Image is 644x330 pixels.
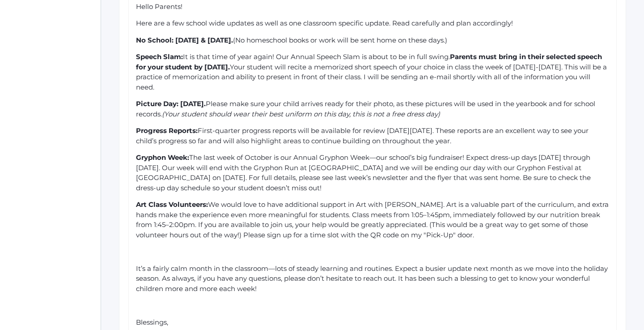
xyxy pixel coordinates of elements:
span: Speech Slam: [136,52,183,61]
span: Here are a few school wide updates as well as one classroom specific update. Read carefully and p... [136,19,513,27]
span: It is that time of year again! Our Annual Speech Slam is about to be in full swing. [183,52,450,61]
span: It’s a fairly calm month in the classroom—lots of steady learning and routines. Expect a busier u... [136,264,610,293]
span: The last week of October is our Annual Gryphon Week—our school’s big fundraiser! Expect dress-up ... [136,153,593,192]
span: First-quarter progress reports will be available for review [DATE][DATE]. These reports are an ex... [136,126,590,145]
span: Hello Parents! [136,2,182,11]
span: No School: [DATE] & [DATE]. [136,36,233,44]
span: Please make sure your child arrives ready for their photo, as these pictures will be used in the ... [136,99,597,118]
span: (No homeschool books or work will be sent home on these days.) [233,36,447,44]
span: Art Class Volunteers: [136,200,208,209]
span: (Your student should wear their best uniform on this day, this is not a free dress day) [162,110,440,118]
span: Progress Reports: [136,126,198,135]
span: Parents must bring in their selected speech for your student by [DATE]. [136,52,604,71]
span: We would love to have additional support in Art with [PERSON_NAME]. Art is a valuable part of the... [136,200,610,239]
span: Gryphon Week: [136,153,189,162]
span: Blessings, [136,318,168,326]
span: Picture Day: [DATE]. [136,99,206,108]
span: Your student will recite a memorized short speech of your choice in class the week of [DATE]-[DAT... [136,63,609,91]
